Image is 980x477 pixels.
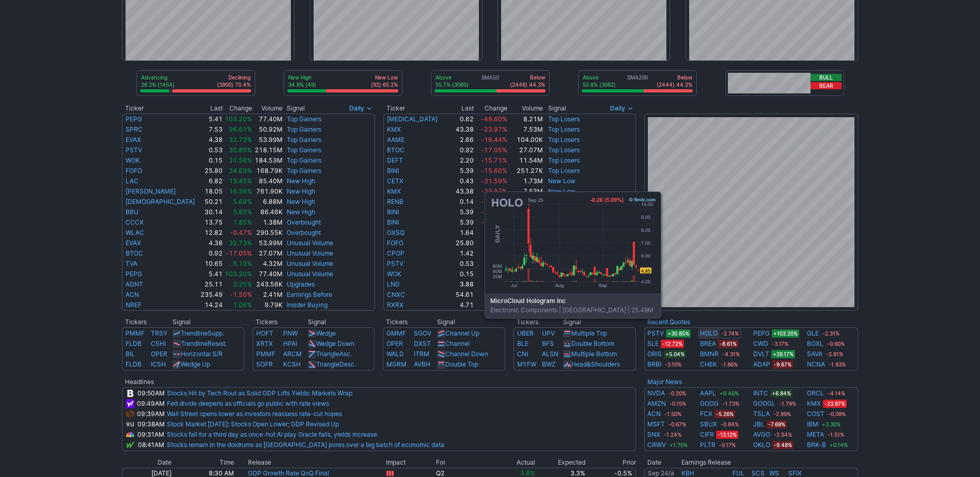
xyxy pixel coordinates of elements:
[700,328,718,339] a: HOLO
[287,177,315,185] a: New High
[517,360,536,368] a: MYFW
[383,103,451,114] th: Ticker
[700,349,719,359] a: BMNR
[445,360,478,368] a: Double Top
[387,156,403,164] a: DEFT
[700,409,712,419] a: FCX
[126,198,195,205] a: [DEMOGRAPHIC_DATA]
[141,74,175,81] p: Advancing
[481,208,507,216] span: -15.60%
[450,186,474,197] td: 43.38
[733,469,744,477] a: FUL
[548,177,575,185] a: New Low
[647,409,661,419] a: ACN
[288,74,316,81] p: New High
[548,167,580,174] a: Top Losers
[199,103,223,114] th: Last
[450,197,474,207] td: 0.14
[287,260,333,267] a: Unusual Volume
[167,389,352,397] a: Stocks Hit by Tech Rout as Solid GDP Lifts Yields: Markets Wrap
[126,167,142,174] a: FOFO
[253,124,283,135] td: 50.92M
[386,329,406,337] a: GMMF
[450,248,474,259] td: 1.42
[387,249,405,257] a: CPOP
[230,229,252,236] span: -0.47%
[489,196,657,289] img: chart.ashx
[217,81,251,88] p: (3900) 70.4%
[647,378,682,386] b: Major News
[752,469,765,477] a: SCS
[126,229,144,236] a: WLAC
[347,103,375,114] button: Signals interval
[288,81,316,88] p: 34.8% (49)
[126,350,135,358] a: BIL
[253,217,283,228] td: 1.38M
[387,239,403,247] a: FOFO
[548,146,580,154] a: Top Losers
[386,350,404,358] a: WALD
[181,340,227,347] a: TrendlineResist.
[481,177,507,185] span: -31.59%
[450,124,474,135] td: 43.38
[450,290,474,300] td: 54.61
[510,81,545,88] p: (2446) 44.3%
[508,124,543,135] td: 7.53M
[807,388,824,399] a: ORCL
[233,208,252,216] span: 5.83%
[199,197,223,207] td: 50.21
[287,218,321,226] a: Overbought
[316,329,336,337] a: Wedge
[256,360,273,368] a: SOFR
[508,103,543,114] th: Volume
[450,103,474,114] th: Last
[256,329,273,337] a: HOFT
[287,229,321,236] a: Overbought
[510,74,545,81] p: Below
[445,350,488,358] a: Channel Down
[481,218,507,226] span: -15.60%
[481,136,507,144] span: -19.44%
[542,350,558,358] a: ALSN
[253,166,283,176] td: 168.79K
[199,238,223,248] td: 4.38
[199,155,223,166] td: 0.15
[181,350,223,358] a: Horizontal S/R
[571,350,617,358] a: Multiple Bottom
[387,167,399,174] a: BINI
[253,186,283,197] td: 761.90K
[414,329,431,337] a: SGOV
[167,431,377,438] a: Stocks fall for a third day as once-hot AI play Oracle falls, yields increase
[387,229,405,236] a: OXSQ
[434,74,546,89] div: SMA50
[126,360,142,368] a: FLDB
[807,430,824,440] a: META
[700,388,716,399] a: AAPL
[450,166,474,176] td: 5.39
[474,103,508,114] th: Change
[508,145,543,155] td: 27.07M
[387,115,438,123] a: [MEDICAL_DATA]
[508,176,543,186] td: 1.73M
[571,340,614,347] a: Double Bottom
[435,81,469,88] p: 55.7% (3080)
[371,81,398,88] p: (92) 65.2%
[287,136,321,144] a: Top Gainers
[582,74,693,89] div: SMA200
[199,259,223,269] td: 10.65
[253,103,283,114] th: Volume
[225,270,252,278] span: 103.20%
[769,469,779,477] a: WS
[126,329,145,337] a: PMMF
[217,74,251,81] p: Declining
[508,166,543,176] td: 251.27K
[387,301,403,309] a: RXRX
[233,218,252,226] span: 1.85%
[807,409,825,419] a: COST
[647,388,665,399] a: NVDA
[811,82,842,89] button: Bear
[126,340,142,347] a: FLDB
[287,156,321,164] a: Top Gainers
[450,176,474,186] td: 0.43
[414,360,430,368] a: AVBH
